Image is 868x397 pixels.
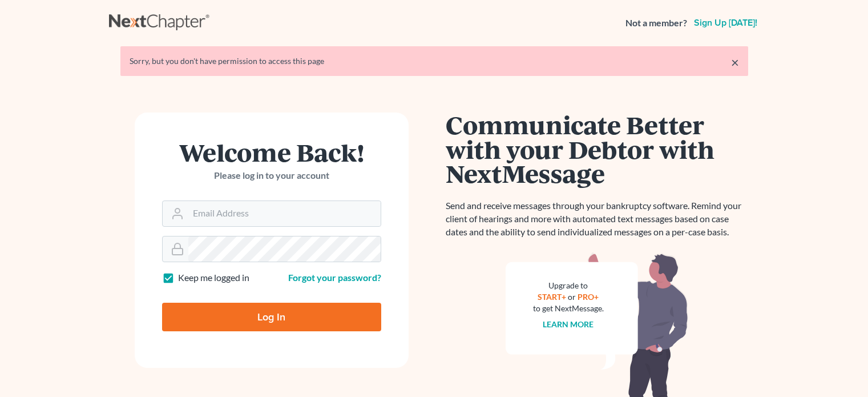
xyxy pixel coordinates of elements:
[130,55,739,67] div: Sorry, but you don't have permission to access this page
[162,303,381,331] input: Log In
[188,201,381,226] input: Email Address
[543,319,594,329] a: Learn more
[538,292,566,302] a: START+
[162,140,381,165] h1: Welcome Back!
[568,292,576,302] span: or
[692,18,760,27] a: Sign up [DATE]!
[446,113,748,186] h1: Communicate Better with your Debtor with NextMessage
[731,55,739,69] a: ×
[162,169,381,182] p: Please log in to your account
[288,272,381,283] a: Forgot your password?
[625,17,687,30] strong: Not a member?
[178,271,249,284] label: Keep me logged in
[578,292,599,302] a: PRO+
[533,303,604,314] div: to get NextMessage.
[446,199,748,239] p: Send and receive messages through your bankruptcy software. Remind your client of hearings and mo...
[533,280,604,291] div: Upgrade to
